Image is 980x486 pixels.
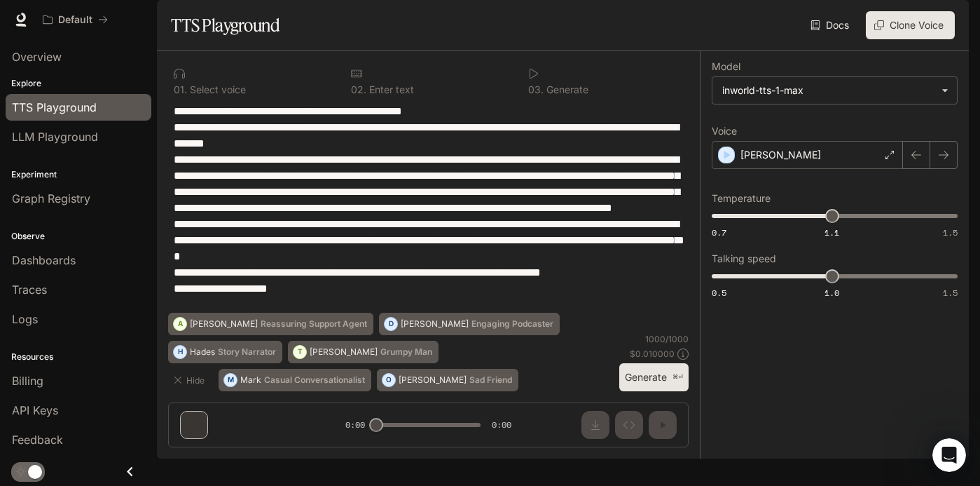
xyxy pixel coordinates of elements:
[712,62,740,72] p: Model
[528,85,544,95] p: 0 3 .
[866,11,955,39] button: Clone Voice
[645,333,689,345] p: 1000 / 1000
[824,287,839,299] span: 1.0
[712,287,726,299] span: 0.5
[310,348,378,356] p: [PERSON_NAME]
[379,313,560,335] button: D[PERSON_NAME]Engaging Podcaster
[168,341,282,363] button: HHadesStory Narrator
[240,376,261,384] p: Mark
[943,227,958,238] span: 1.5
[630,348,675,360] p: $ 0.010000
[471,320,553,328] p: Engaging Podcaster
[712,254,776,264] p: Talking speed
[288,341,439,363] button: T[PERSON_NAME]Grumpy Man
[218,348,276,356] p: Story Narrator
[174,85,187,95] p: 0 1 .
[264,376,365,384] p: Casual Conversationalist
[58,14,92,26] p: Default
[32,252,249,266] span: Messages from the team will be shown here
[219,369,371,391] button: MMarkCasual Conversationalist
[619,363,689,392] button: Generate⌘⏎
[401,320,469,328] p: [PERSON_NAME]
[351,85,366,95] p: 0 2 .
[712,77,957,104] div: inworld-tts-1-max
[36,6,114,34] button: All workspaces
[190,348,215,356] p: Hades
[544,85,588,95] p: Generate
[61,371,219,399] button: Start a conversation
[168,369,213,391] button: Hide
[174,341,186,363] div: H
[385,313,397,335] div: D
[377,369,518,391] button: O[PERSON_NAME]Sad Friend
[366,85,414,95] p: Enter text
[190,320,258,328] p: [PERSON_NAME]
[168,313,373,335] button: A[PERSON_NAME]Reassuring Support Agent
[824,227,839,238] span: 1.1
[380,348,432,356] p: Grumpy Man
[187,85,246,95] p: Select voice
[382,369,395,391] div: O
[712,126,737,136] p: Voice
[712,227,726,238] span: 0.7
[104,6,179,30] h1: Messages
[740,148,821,162] p: [PERSON_NAME]
[399,376,467,384] p: [PERSON_NAME]
[246,6,271,31] div: Close
[932,438,966,472] iframe: Intercom live chat
[174,313,186,335] div: A
[93,221,187,238] h2: No messages
[469,376,512,384] p: Sad Friend
[171,11,279,39] h1: TTS Playground
[672,373,683,382] p: ⌘⏎
[294,341,306,363] div: T
[712,194,771,203] p: Temperature
[224,369,237,391] div: M
[722,83,934,97] div: inworld-tts-1-max
[943,287,958,299] span: 1.5
[808,11,855,39] a: Docs
[261,320,367,328] p: Reassuring Support Agent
